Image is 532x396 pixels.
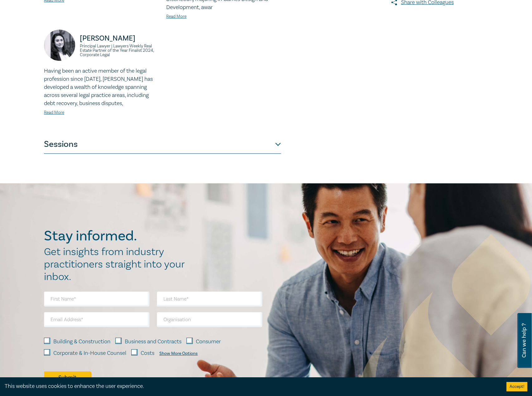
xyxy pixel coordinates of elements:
small: Principal Lawyer | Lawyers Weekly Real Estate Partner of the Year Finalist 2024, Corporate Legal [80,44,159,57]
button: Accept cookies [506,382,527,391]
h2: Stay informed. [44,228,191,244]
h2: Get insights from industry practitioners straight into your inbox. [44,246,191,283]
div: Show More Options [159,351,198,356]
label: Business and Contracts [125,338,181,346]
label: Corporate & In-House Counsel [53,349,126,357]
p: Having been an active member of the legal profession since [DATE], [PERSON_NAME] has developed a ... [44,67,159,108]
a: Read More [44,110,64,115]
button: Sessions [44,135,281,154]
label: Costs [141,349,154,357]
label: Building & Construction [53,338,110,346]
div: This website uses cookies to enhance the user experience. [5,382,497,390]
input: Email Address* [44,312,149,327]
img: https://s3.ap-southeast-2.amazonaws.com/leo-cussen-store-production-content/Contacts/Zohra%20Ali/... [44,30,75,61]
input: Organisation [157,312,262,327]
input: First Name* [44,292,149,307]
a: Read More [166,14,186,19]
span: Can we help ? [521,317,527,364]
label: Consumer [196,338,221,346]
button: Submit [44,371,91,383]
input: Last Name* [157,292,262,307]
p: [PERSON_NAME] [80,33,159,43]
